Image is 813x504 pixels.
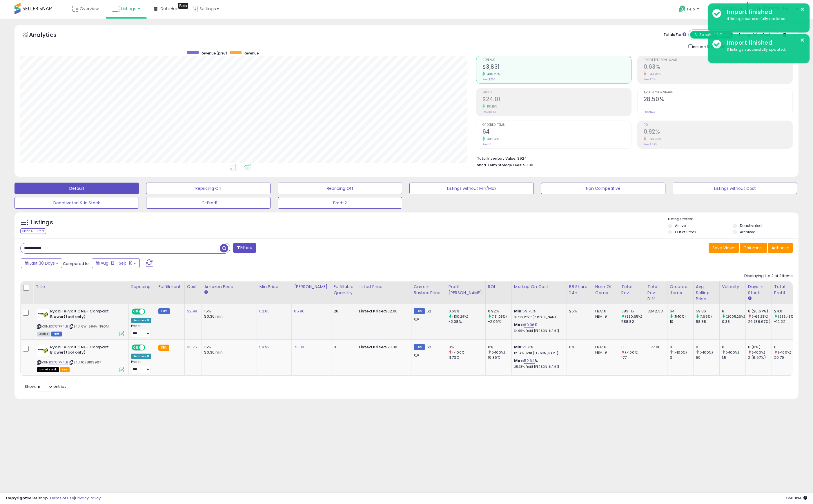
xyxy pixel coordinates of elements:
h2: 0.63% [644,63,792,71]
div: 24.01 [774,309,798,314]
span: | SKU: 1038169967 [69,360,101,365]
button: JC-Prod1 [146,197,271,209]
div: 588.82 [621,319,645,324]
div: 3 listings successfully updated. [723,47,805,52]
p: 34.99% Profit [PERSON_NAME] [514,329,562,333]
h5: Analytics [29,31,68,40]
a: B078TPR4LB [49,324,68,329]
small: (-100%) [752,350,765,355]
h2: $24.01 [482,96,631,104]
div: 15% [204,345,252,350]
p: 12.94% Profit [PERSON_NAME] [514,351,562,355]
div: Profit [PERSON_NAME] [449,284,483,296]
a: 62.00 [259,308,270,314]
a: 32.99 [187,308,197,314]
small: Prev: $766 [482,78,495,81]
div: 0 [696,345,719,350]
div: Fulfillment [158,284,182,290]
div: ASIN: [37,309,124,336]
div: Ordered Items [670,284,691,296]
b: Short Term Storage Fees: [477,163,522,168]
small: (540%) [674,314,686,319]
p: Listing States: [668,216,799,222]
div: Avg Selling Price [696,284,717,302]
button: Listings without Min/Max [409,183,534,194]
div: % [514,309,562,319]
div: 177 [621,355,645,360]
span: $0.00 [523,162,533,168]
span: ROI [644,123,792,127]
span: Last 30 Days [30,260,55,266]
span: OFF [144,345,154,350]
div: Import finished [723,39,805,47]
small: Amazon Fees. [204,290,208,295]
div: 0.38 [722,319,745,324]
b: Min: [514,308,523,314]
small: (-100%) [700,350,713,355]
div: 0.63% [449,309,485,314]
span: 62 [427,308,431,314]
img: 31VRRKSDf4L._SL40_.jpg [37,309,49,320]
span: Revenue (prev) [201,51,227,56]
span: ON [132,345,139,350]
div: FBM: 9 [595,350,614,355]
small: (-100%) [625,350,638,355]
button: Default [14,183,139,194]
small: FBM [414,344,425,350]
div: 58.88 [696,319,719,324]
div: Title [36,284,126,290]
small: FBM [414,308,425,314]
div: 0 [670,345,693,350]
div: 11.73% [449,355,485,360]
span: 62 [427,344,431,350]
label: Out of Stock [675,230,696,234]
small: (-100%) [674,350,687,355]
span: Aug-12 - Sep-10 [101,260,133,266]
div: Import finished [723,8,805,16]
div: -12.22 [774,319,798,324]
small: FBA [158,345,169,351]
div: 26% [569,309,588,314]
li: $924 [477,154,789,161]
div: % [514,345,562,355]
b: Listed Price: [359,344,385,350]
div: -2.08% [449,319,485,324]
div: 20.76 [774,355,798,360]
div: 3242.33 [647,309,663,314]
span: Help [687,7,695,12]
small: Prev: $8.54 [482,110,496,114]
p: 31.79% Profit [PERSON_NAME] [514,315,562,319]
a: 52.64 [524,358,535,364]
small: (131.08%) [492,314,507,319]
div: 0% [449,345,485,350]
span: FBM [51,332,62,336]
button: Aug-12 - Sep-10 [92,258,140,268]
small: FBM [158,308,170,314]
div: Amazon AI [131,318,151,323]
label: Archived [740,230,756,234]
div: FBA: 6 [595,309,614,314]
div: Min Price [259,284,289,290]
span: Listings [121,6,136,12]
div: ASIN: [37,345,124,372]
div: Repricing [131,284,153,290]
div: [PERSON_NAME] [294,284,329,290]
button: Repricing Off [278,183,402,194]
small: -43.75% [646,72,661,76]
b: Min: [514,344,523,350]
div: Clear All Filters [20,228,46,234]
div: -177.00 [647,345,663,350]
small: (1.66%) [700,314,712,319]
label: Active [675,223,686,228]
span: | SKU: 6W-594A-NG0M [69,324,109,329]
button: Repricing On [146,183,271,194]
button: All Selected Listings [690,31,733,39]
button: × [800,37,805,44]
small: Prev: 1.64% [644,143,657,146]
small: (-100%) [452,350,466,355]
div: Velocity [722,284,743,290]
span: Profit [482,91,631,94]
div: Total Rev. [621,284,643,296]
small: Days In Stock. [748,296,752,301]
div: Num of Comp. [595,284,616,296]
